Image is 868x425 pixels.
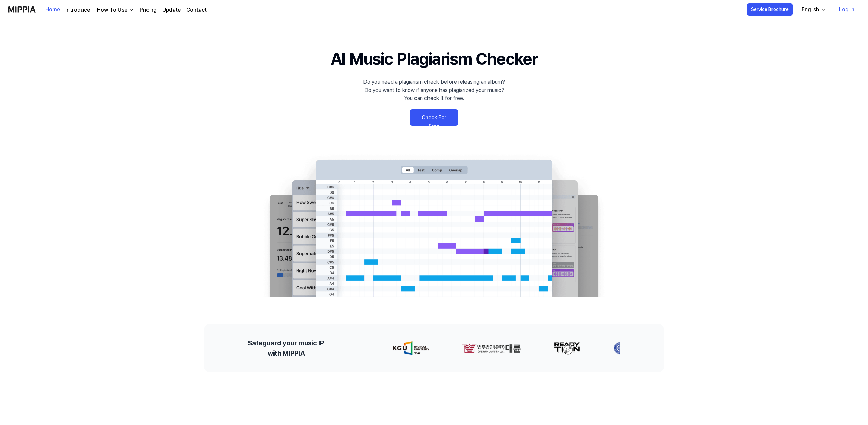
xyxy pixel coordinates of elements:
[747,3,793,16] button: Service Brochure
[363,78,505,103] div: Do you need a plagiarism check before releasing an album? Do you want to know if anyone has plagi...
[410,109,458,126] a: Check For Free
[162,6,181,14] a: Update
[459,341,518,355] img: partner-logo-1
[129,7,134,13] img: down
[331,47,538,71] h1: AI Music Plagiarism Checker
[65,6,90,14] a: Introduce
[611,341,632,355] img: partner-logo-3
[551,341,578,355] img: partner-logo-2
[95,6,134,14] button: How To Use
[800,5,820,14] div: English
[796,3,830,16] button: English
[186,6,207,14] a: Contact
[256,153,612,297] img: main Image
[95,6,129,14] div: How To Use
[45,0,60,19] a: Home
[248,338,324,358] h2: Safeguard your music IP with MIPPIA
[140,6,157,14] a: Pricing
[390,341,426,355] img: partner-logo-0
